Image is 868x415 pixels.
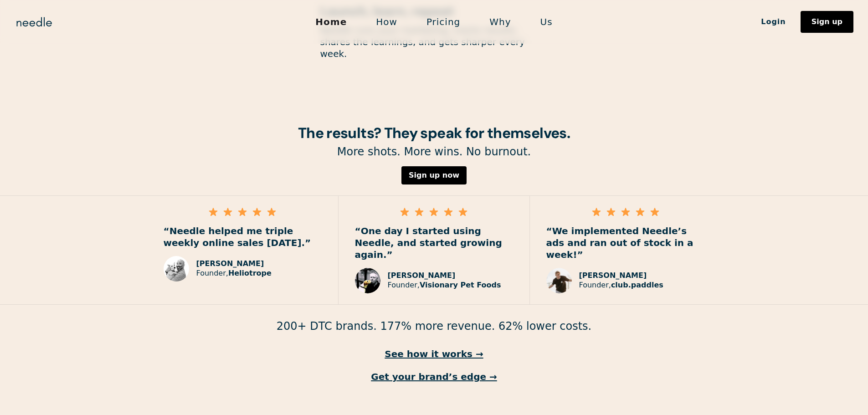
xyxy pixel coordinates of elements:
a: Login [746,14,801,30]
p: Founder, [579,281,663,290]
a: Home [301,12,361,31]
strong: club.paddles [611,281,663,289]
p: “Needle helped me triple weekly online sales [DATE].” [164,225,322,249]
a: Sign up now [401,166,467,184]
p: “We implemented Needle’s ads and ran out of stock in a week!” [546,225,705,261]
p: Founder, [196,269,272,278]
a: Pricing [412,12,475,31]
p: “One day I started using Needle, and started growing again.” [355,225,513,261]
strong: [PERSON_NAME] [579,271,647,280]
strong: [PERSON_NAME] [196,259,264,268]
strong: [PERSON_NAME] [388,271,456,280]
strong: The results? They speak for themselves. [298,123,570,143]
a: Why [475,12,525,31]
p: Founder, [388,281,501,290]
div: Sign up now [409,172,459,179]
strong: Visionary Pet Foods [420,281,501,289]
a: Us [526,12,567,31]
a: Sign up [801,11,853,33]
a: How [361,12,412,31]
strong: Heliotrope [228,269,272,277]
div: Sign up [812,18,842,26]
